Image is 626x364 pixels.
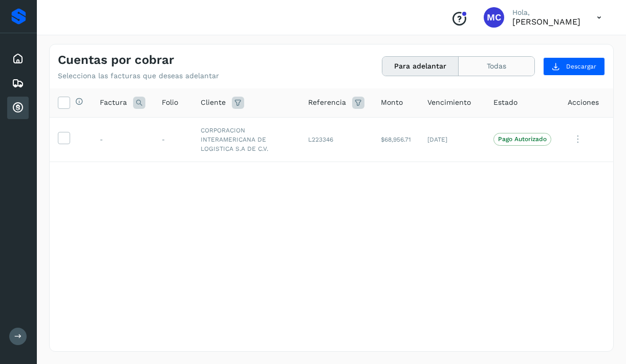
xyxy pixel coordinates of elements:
[192,117,300,162] td: CORPORACION INTERAMERICANA DE LOGISTICA S.A DE C.V.
[427,97,471,108] span: Vencimiento
[512,8,580,17] p: Hola,
[568,97,599,108] span: Acciones
[162,97,178,108] span: Folio
[543,57,605,76] button: Descargar
[92,117,154,162] td: -
[7,97,29,119] div: Cuentas por cobrar
[300,117,373,162] td: L223346
[7,48,29,70] div: Inicio
[459,57,534,76] button: Todas
[58,53,174,67] h4: Cuentas por cobrar
[154,117,192,162] td: -
[58,72,219,80] p: Selecciona las facturas que deseas adelantar
[201,97,226,108] span: Cliente
[7,72,29,95] div: Embarques
[512,17,580,27] p: Mariano Carpio Beltran
[419,117,485,162] td: [DATE]
[373,117,419,162] td: $68,956.71
[308,97,346,108] span: Referencia
[493,97,517,108] span: Estado
[382,57,459,76] button: Para adelantar
[100,97,127,108] span: Factura
[381,97,403,108] span: Monto
[566,62,596,71] span: Descargar
[498,135,547,143] p: Pago Autorizado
